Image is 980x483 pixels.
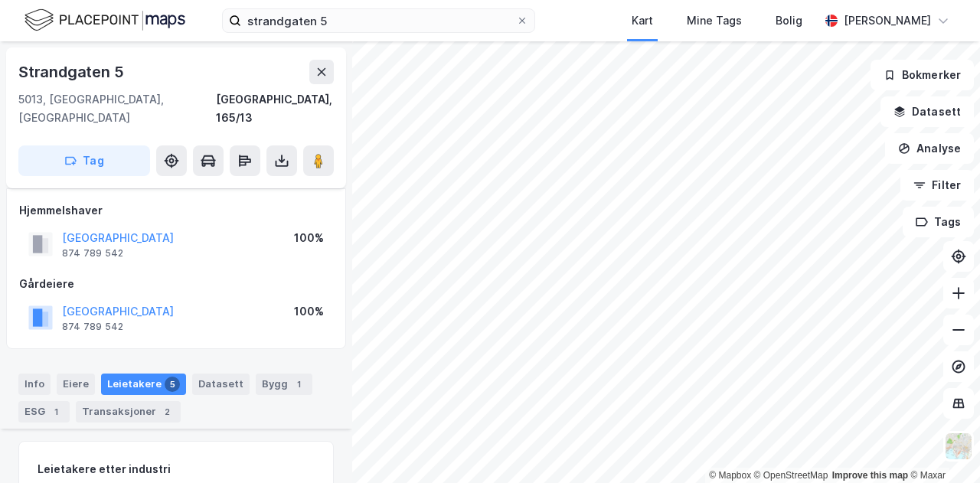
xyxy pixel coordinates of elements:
[241,9,516,32] input: Søk på adresse, matrikkel, gårdeiere, leietakere eller personer
[101,374,186,395] div: Leietakere
[903,207,974,237] button: Tags
[19,201,333,220] div: Hjemmelshaver
[632,11,653,30] div: Kart
[900,170,974,201] button: Filter
[48,404,64,419] div: 1
[844,11,931,30] div: [PERSON_NAME]
[880,96,974,127] button: Datasett
[24,7,185,34] img: logo.f888ab2527a4732fd821a326f86c7f29.svg
[294,302,324,321] div: 100%
[38,460,315,478] div: Leietakere etter industri
[216,90,334,127] div: [GEOGRAPHIC_DATA], 165/13
[871,60,974,90] button: Bokmerker
[57,374,95,395] div: Eiere
[62,321,123,333] div: 874 789 542
[18,145,150,176] button: Tag
[18,401,70,423] div: ESG
[903,410,980,483] iframe: Chat Widget
[18,374,51,395] div: Info
[18,60,126,84] div: Strandgaten 5
[687,11,742,30] div: Mine Tags
[19,275,333,293] div: Gårdeiere
[754,470,828,481] a: OpenStreetMap
[832,470,908,481] a: Improve this map
[291,377,306,392] div: 1
[18,90,216,127] div: 5013, [GEOGRAPHIC_DATA], [GEOGRAPHIC_DATA]
[76,401,181,423] div: Transaksjoner
[885,133,974,164] button: Analyse
[165,377,180,392] div: 5
[709,470,751,481] a: Mapbox
[903,410,980,483] div: Kontrollprogram for chat
[159,404,175,419] div: 2
[294,229,324,247] div: 100%
[776,11,802,30] div: Bolig
[192,374,250,395] div: Datasett
[62,247,123,259] div: 874 789 542
[256,374,312,395] div: Bygg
